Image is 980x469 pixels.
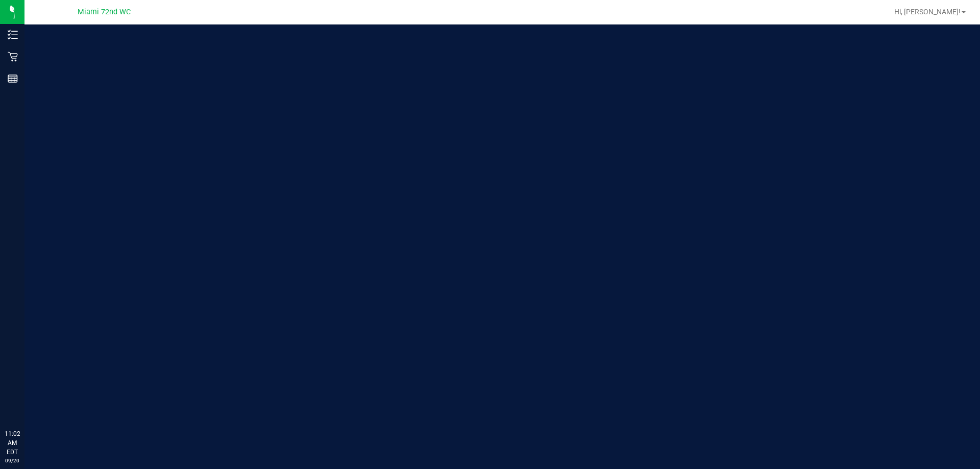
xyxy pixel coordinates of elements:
inline-svg: Reports [8,73,18,84]
inline-svg: Inventory [8,30,18,40]
p: 11:02 AM EDT [5,429,20,457]
span: Hi, [PERSON_NAME]! [894,8,961,16]
inline-svg: Retail [8,52,18,62]
p: 09/20 [5,457,20,464]
span: Miami 72nd WC [78,8,131,16]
